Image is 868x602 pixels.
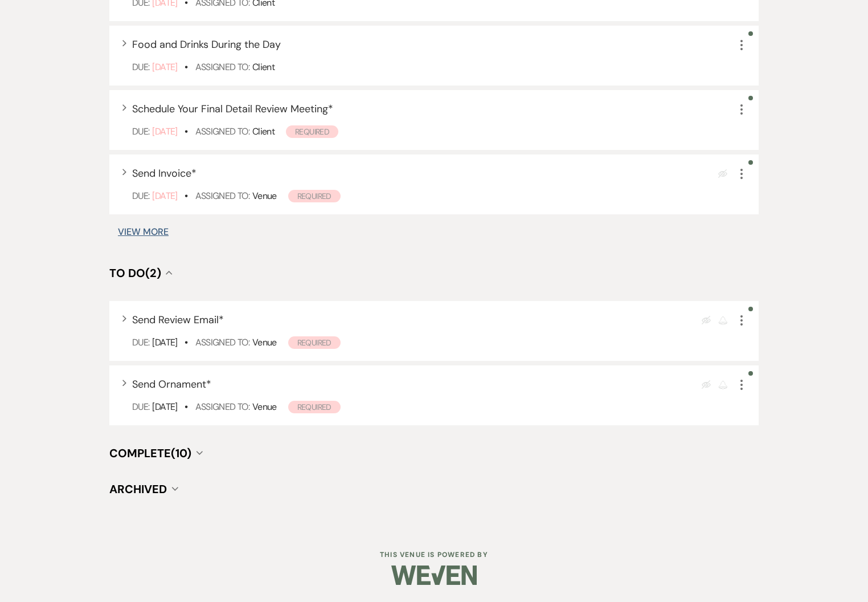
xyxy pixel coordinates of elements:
[132,379,211,389] button: Send Ornament*
[132,315,224,325] button: Send Review Email*
[132,61,149,73] span: Due:
[132,102,333,116] span: Schedule Your Final Detail Review Meeting *
[132,168,196,178] button: Send Invoice*
[152,336,177,348] span: [DATE]
[132,166,196,180] span: Send Invoice *
[286,125,338,138] span: Required
[109,446,191,461] span: Complete (10)
[195,190,249,202] span: Assigned To:
[109,267,173,279] button: To Do(2)
[152,61,177,73] span: [DATE]
[109,482,167,497] span: Archived
[288,190,341,202] span: Required
[132,125,149,137] span: Due:
[132,313,224,327] span: Send Review Email *
[252,61,275,73] span: Client
[195,61,249,73] span: Assigned To:
[132,336,149,348] span: Due:
[252,190,277,202] span: Venue
[132,39,281,50] button: Food and Drinks During the Day
[288,336,341,349] span: Required
[185,336,187,348] b: •
[288,401,341,413] span: Required
[132,38,281,51] span: Food and Drinks During the Day
[195,125,249,137] span: Assigned To:
[252,336,277,348] span: Venue
[185,401,187,413] b: •
[152,125,177,137] span: [DATE]
[109,483,178,495] button: Archived
[195,336,249,348] span: Assigned To:
[118,227,169,237] button: View More
[185,190,187,202] b: •
[152,190,177,202] span: [DATE]
[252,401,277,413] span: Venue
[109,266,161,280] span: To Do (2)
[132,401,149,413] span: Due:
[185,125,187,137] b: •
[132,104,333,114] button: Schedule Your Final Detail Review Meeting*
[185,61,187,73] b: •
[252,125,275,137] span: Client
[195,401,249,413] span: Assigned To:
[132,190,149,202] span: Due:
[152,401,177,413] span: [DATE]
[132,377,211,391] span: Send Ornament *
[109,448,203,459] button: Complete(10)
[391,555,477,595] img: Weven Logo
